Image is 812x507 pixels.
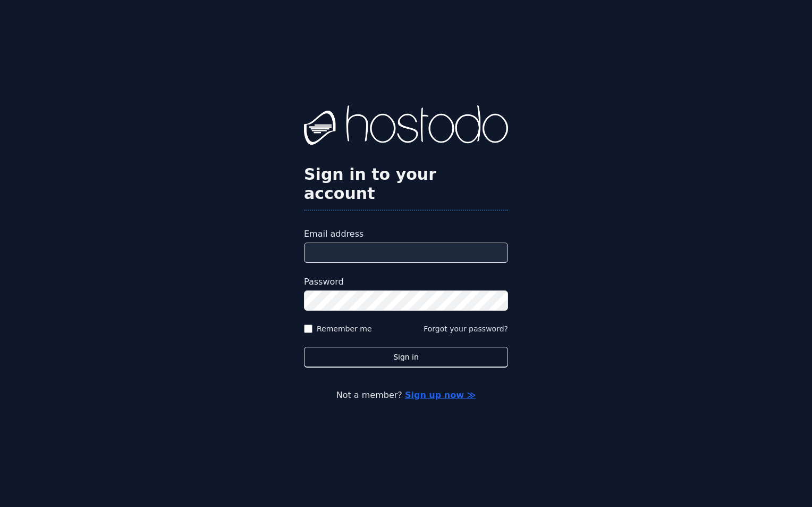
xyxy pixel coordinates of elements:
[304,165,508,203] h2: Sign in to your account
[424,323,508,334] button: Forgot your password?
[51,389,761,402] p: Not a member?
[304,276,508,288] label: Password
[405,390,476,400] a: Sign up now ≫
[304,347,508,368] button: Sign in
[317,323,372,334] label: Remember me
[304,105,508,148] img: Hostodo
[304,228,508,240] label: Email address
